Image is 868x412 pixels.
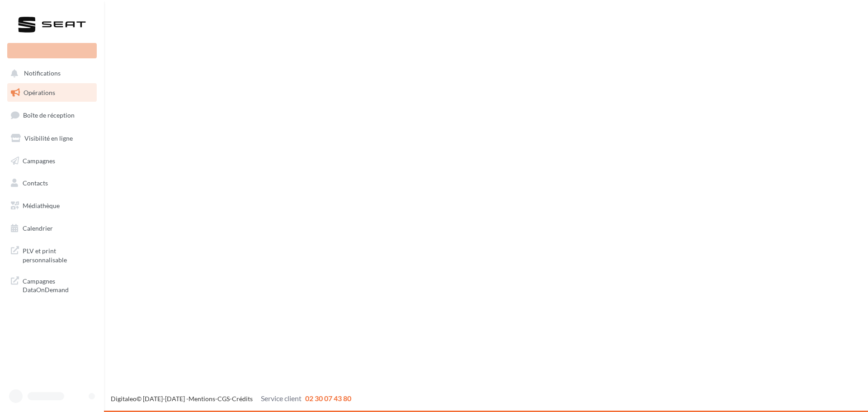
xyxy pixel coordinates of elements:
span: Notifications [24,70,61,77]
a: Calendrier [5,219,99,238]
a: PLV et print personnalisable [5,241,99,268]
a: Boîte de réception [5,105,99,125]
a: Contacts [5,174,99,193]
a: Digitaleo [111,395,137,403]
span: Campagnes [23,156,55,164]
a: Campagnes DataOnDemand [5,271,99,298]
span: 02 30 07 43 80 [305,394,351,403]
a: Opérations [5,83,99,102]
a: Visibilité en ligne [5,129,99,148]
span: © [DATE]-[DATE] - - - [111,395,351,403]
a: Crédits [232,395,253,403]
span: Médiathèque [23,202,60,209]
span: Opérations [24,89,55,96]
span: Calendrier [23,224,53,232]
div: Nouvelle campagne [7,43,97,58]
a: Campagnes [5,152,99,170]
span: PLV et print personnalisable [23,245,93,264]
span: Visibilité en ligne [24,134,73,142]
a: CGS [217,395,230,403]
a: Mentions [189,395,215,403]
span: Campagnes DataOnDemand [23,275,93,294]
span: Boîte de réception [23,111,75,119]
span: Service client [261,394,302,403]
span: Contacts [23,179,48,187]
a: Médiathèque [5,196,99,215]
